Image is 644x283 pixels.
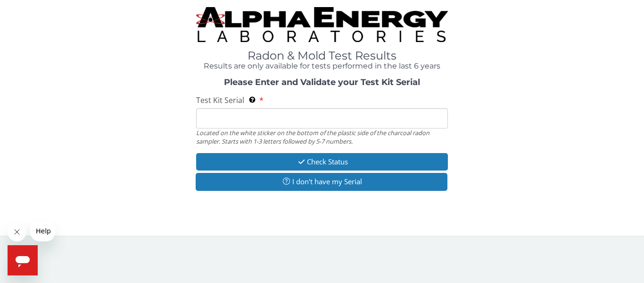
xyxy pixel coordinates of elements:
[196,7,448,42] img: TightCrop.jpg
[8,223,26,241] iframe: Close message
[196,173,447,190] button: I don't have my Serial
[30,221,55,241] iframe: Message from company
[196,153,448,171] button: Check Status
[196,62,448,70] h4: Results are only available for tests performed in the last 6 years
[224,77,420,87] strong: Please Enter and Validate your Test Kit Serial
[196,95,244,105] span: Test Kit Serial
[8,245,38,275] iframe: Button to launch messaging window
[196,129,448,146] div: Located on the white sticker on the bottom of the plastic side of the charcoal radon sampler. Sta...
[196,50,448,62] h1: Radon & Mold Test Results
